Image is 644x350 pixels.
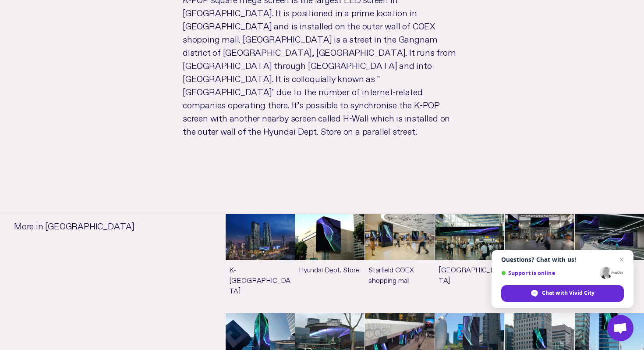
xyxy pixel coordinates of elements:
[542,289,594,297] span: Chat with Vivid City
[501,256,624,263] span: Questions? Chat with us!
[607,315,633,341] div: Open chat
[501,270,597,276] span: Support is online
[616,254,627,265] span: Close chat
[501,285,624,302] div: Chat with Vivid City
